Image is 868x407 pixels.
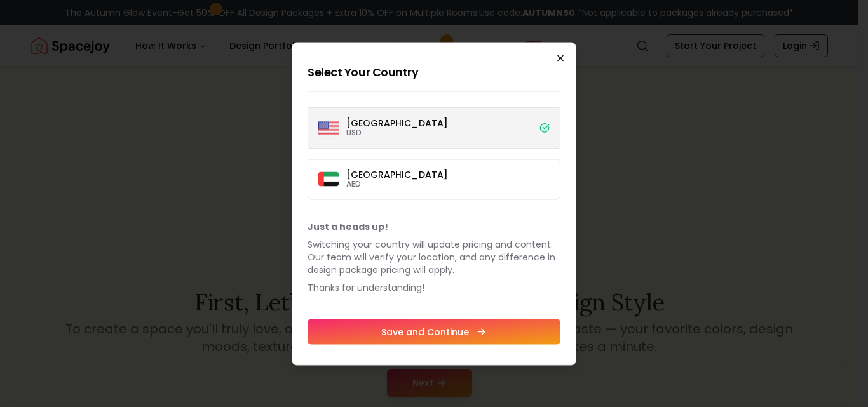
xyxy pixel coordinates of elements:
[346,118,448,127] p: [GEOGRAPHIC_DATA]
[308,237,560,276] p: Switching your country will update pricing and content. Our team will verify your location, and a...
[318,117,339,138] img: United States
[318,172,339,187] img: Dubai
[308,319,560,344] button: Save and Continue
[346,178,448,189] p: AED
[308,281,560,293] p: Thanks for understanding!
[346,170,448,178] p: [GEOGRAPHIC_DATA]
[308,220,388,232] b: Just a heads up!
[346,127,448,137] p: USD
[308,63,560,81] h2: Select Your Country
